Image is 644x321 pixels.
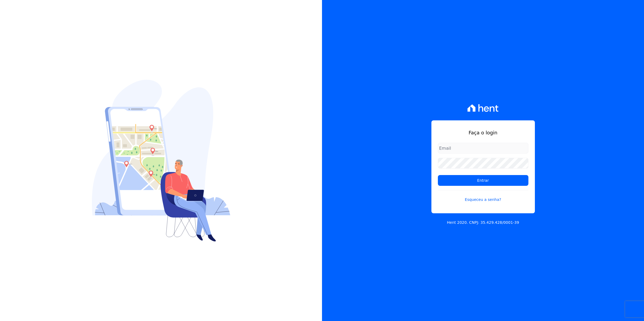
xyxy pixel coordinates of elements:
p: Hent 2020. CNPJ: 35.429.428/0001-39 [447,220,519,225]
input: Entrar [438,175,528,186]
input: Email [438,143,528,153]
h1: Faça o login [438,129,528,136]
img: Login [92,80,230,242]
a: Esqueceu a senha? [438,190,528,203]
